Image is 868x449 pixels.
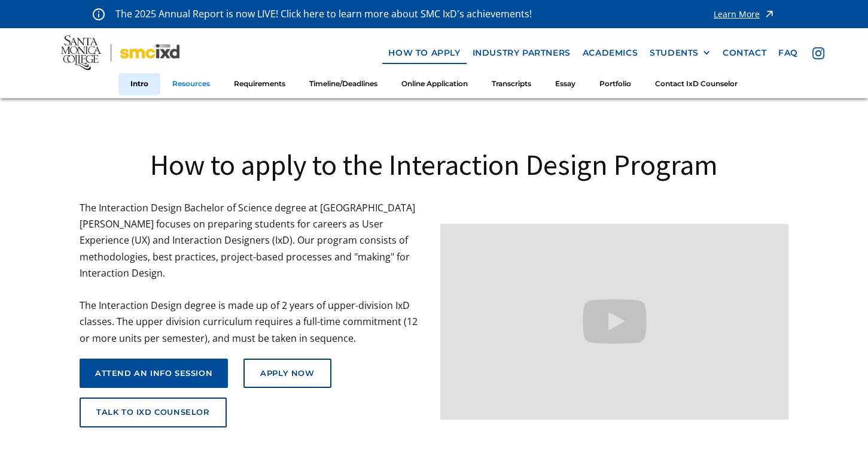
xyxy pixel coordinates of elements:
iframe: Design your future with a Bachelor's Degree in Interaction Design from Santa Monica College [440,224,789,420]
img: icon - arrow - alert [763,6,775,22]
img: icon - information - alert [93,8,105,20]
div: Apply Now [260,369,314,378]
a: Academics [577,42,644,64]
a: Learn More [714,6,775,22]
a: attend an info session [80,359,228,389]
a: industry partners [467,42,577,64]
a: Online Application [389,73,480,95]
a: Resources [160,73,222,95]
div: attend an info session [95,369,212,378]
a: Apply Now [243,359,331,389]
div: Learn More [714,10,760,19]
a: Transcripts [480,73,543,95]
a: Requirements [222,73,297,95]
p: The Interaction Design Bachelor of Science degree at [GEOGRAPHIC_DATA][PERSON_NAME] focuses on pr... [80,200,428,347]
a: Essay [543,73,587,95]
h1: How to apply to the Interaction Design Program [80,146,788,183]
a: talk to ixd counselor [80,398,227,427]
a: faq [772,42,804,64]
div: STUDENTS [650,48,699,58]
img: icon - instagram [812,47,824,59]
a: Portfolio [587,73,643,95]
a: Intro [118,73,160,95]
p: The 2025 Annual Report is now LIVE! Click here to learn more about SMC IxD's achievements! [115,6,533,22]
a: Timeline/Deadlines [297,73,389,95]
a: how to apply [382,42,466,64]
div: STUDENTS [650,48,711,58]
a: Contact IxD Counselor [643,73,750,95]
img: Santa Monica College - SMC IxD logo [61,35,179,70]
div: talk to ixd counselor [96,408,210,417]
a: contact [717,42,772,64]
